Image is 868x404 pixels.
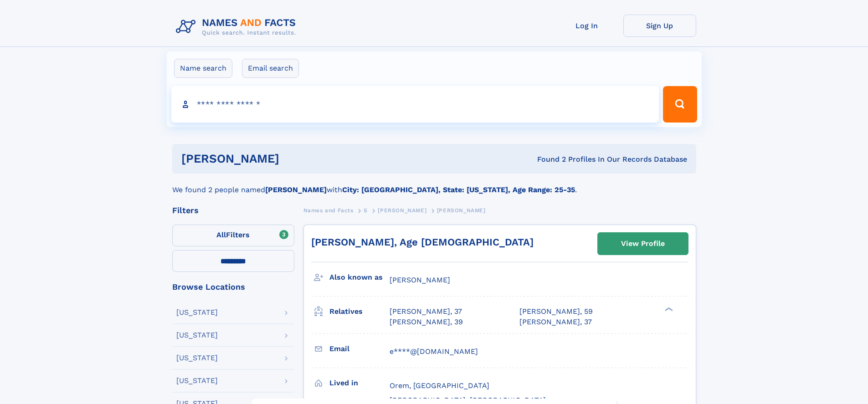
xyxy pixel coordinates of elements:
[265,185,327,194] b: [PERSON_NAME]
[172,225,294,246] label: Filters
[176,354,218,362] div: [US_STATE]
[378,205,426,216] a: [PERSON_NAME]
[342,185,575,194] b: City: [GEOGRAPHIC_DATA], State: [US_STATE], Age Range: 25-35
[311,236,534,248] a: [PERSON_NAME], Age [DEMOGRAPHIC_DATA]
[598,233,688,255] a: View Profile
[176,377,218,384] div: [US_STATE]
[172,174,696,195] div: We found 2 people named with .
[390,276,450,284] span: [PERSON_NAME]
[329,341,390,357] h3: Email
[176,309,218,316] div: [US_STATE]
[216,230,226,239] span: All
[174,59,232,78] label: Name search
[364,207,368,214] span: S
[176,332,218,339] div: [US_STATE]
[663,307,673,312] div: ❯
[172,283,294,291] div: Browse Locations
[172,15,303,39] img: Logo Names and Facts
[329,270,390,285] h3: Also known as
[623,15,696,37] a: Sign Up
[621,233,665,254] div: View Profile
[364,205,368,216] a: S
[550,15,623,37] a: Log In
[172,206,294,215] div: Filters
[171,86,659,123] input: search input
[329,375,390,391] h3: Lived in
[181,153,408,164] h1: [PERSON_NAME]
[663,86,697,123] button: Search Button
[519,307,593,317] a: [PERSON_NAME], 59
[390,307,462,317] a: [PERSON_NAME], 37
[519,317,592,327] a: [PERSON_NAME], 37
[242,59,299,78] label: Email search
[329,304,390,319] h3: Relatives
[378,207,426,214] span: [PERSON_NAME]
[390,317,463,327] a: [PERSON_NAME], 39
[408,154,687,164] div: Found 2 Profiles In Our Records Database
[303,205,354,216] a: Names and Facts
[390,381,489,390] span: Orem, [GEOGRAPHIC_DATA]
[437,207,486,214] span: [PERSON_NAME]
